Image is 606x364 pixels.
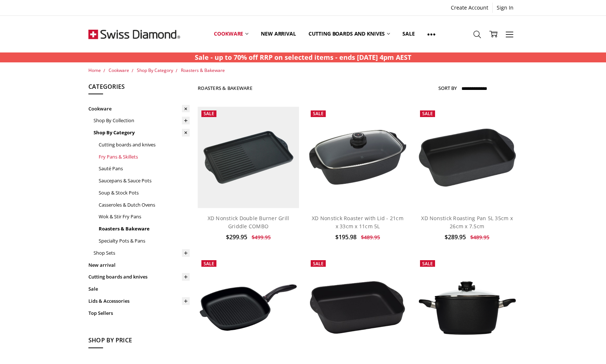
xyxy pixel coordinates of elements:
[445,233,466,241] span: $289.95
[99,151,190,163] a: Fry Pans & Skillets
[416,126,518,189] img: XD Nonstick Roasting Pan 5L 35cm x 26cm x 7.5cm
[361,234,380,241] span: $489.95
[195,53,411,62] strong: Sale - up to 70% off RRP on selected items - ends [DATE] 4pm AEST
[313,261,324,267] span: Sale
[137,67,173,73] a: Shop By Category
[198,256,299,358] a: XD Nonstick Square Grill Pan - 28cm x 28cm x 4cm
[208,215,289,230] a: XD Nonstick Double Burner Grill Griddle COMBO
[88,283,190,295] a: Sale
[99,163,190,175] a: Sauté Pans
[421,18,442,51] a: Show All
[99,211,190,223] a: Wok & Stir Fry Pans
[416,107,518,208] a: XD Nonstick Roasting Pan 5L 35cm x 26cm x 7.5cm
[99,139,190,151] a: Cutting boards and knives
[447,3,492,13] a: Create Account
[88,67,101,73] a: Home
[307,127,408,187] img: XD Nonstick Roaster with Lid - 21cm x 33cm x 11cm 5L
[255,18,302,50] a: New arrival
[396,18,421,50] a: Sale
[99,223,190,235] a: Roasters & Bakeware
[198,281,299,333] img: XD Nonstick Square Grill Pan - 28cm x 28cm x 4cm
[208,18,255,50] a: Cookware
[88,295,190,307] a: Lids & Accessories
[99,187,190,199] a: Soup & Stock Pots
[312,215,404,230] a: XD Nonstick Roaster with Lid - 21cm x 33cm x 11cm 5L
[94,114,190,127] a: Shop By Collection
[181,67,225,73] a: Roasters & Bakeware
[470,234,489,241] span: $489.95
[302,18,397,50] a: Cutting boards and knives
[88,16,180,52] img: Free Shipping On Every Order
[204,110,214,117] span: Sale
[88,271,190,283] a: Cutting boards and knives
[313,110,324,117] span: Sale
[307,278,408,336] img: XD Nonstick Roasting Pan 4.5L 32cm x 25cm x 7cm
[94,127,190,139] a: Shop By Category
[198,85,252,91] h1: Roasters & Bakeware
[88,259,190,271] a: New arrival
[493,3,518,13] a: Sign In
[421,215,513,230] a: XD Nonstick Roasting Pan 5L 35cm x 26cm x 7.5cm
[416,256,518,358] a: XD Induction Nonstick Soup Pot - 24cm X 11cm 5.2L
[99,175,190,187] a: Saucepans & Sauce Pots
[307,256,408,358] a: XD Nonstick Roasting Pan 4.5L 32cm x 25cm x 7cm
[88,82,190,95] h5: Categories
[422,261,433,267] span: Sale
[335,233,357,241] span: $195.98
[94,247,190,259] a: Shop Sets
[88,103,190,115] a: Cookware
[88,307,190,319] a: Top Sellers
[109,67,129,73] a: Cookware
[307,107,408,208] a: XD Nonstick Roaster with Lid - 21cm x 33cm x 11cm 5L
[422,110,433,117] span: Sale
[226,233,247,241] span: $299.95
[416,279,518,336] img: XD Induction Nonstick Soup Pot - 24cm X 11cm 5.2L
[88,336,190,348] h5: Shop By Price
[438,82,457,94] label: Sort By
[252,234,271,241] span: $499.95
[198,107,299,208] img: XD Nonstick Double Burner Grill Griddle COMBO
[99,199,190,211] a: Casseroles & Dutch Ovens
[99,235,190,247] a: Specialty Pots & Pans
[204,261,214,267] span: Sale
